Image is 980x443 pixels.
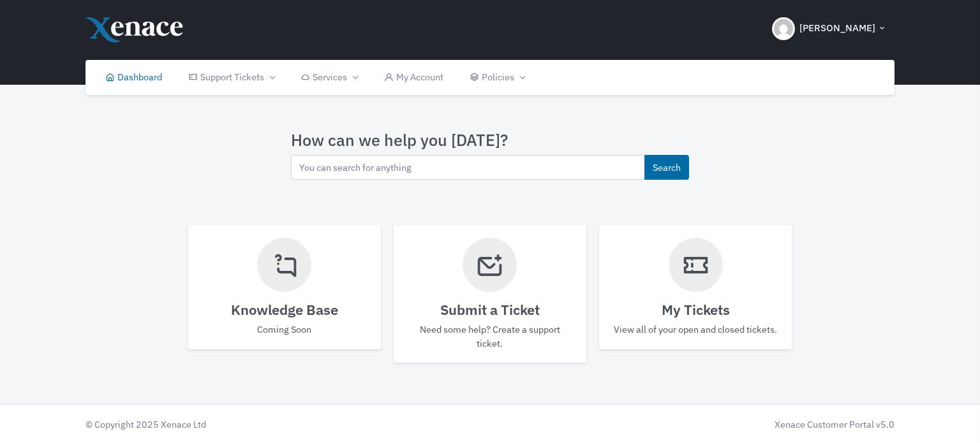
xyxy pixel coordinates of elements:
[496,418,895,432] div: Xenace Customer Portal v5.0
[371,60,457,95] a: My Account
[92,60,175,95] a: Dashboard
[772,17,795,40] img: Header Avatar
[288,60,371,95] a: Services
[764,6,895,51] button: [PERSON_NAME]
[291,131,689,150] h3: How can we help you [DATE]?
[644,155,689,180] button: Search
[394,225,586,363] a: Submit a Ticket Need some help? Create a support ticket.
[612,323,779,337] p: View all of your open and closed tickets.
[188,225,381,349] a: Knowledge Base Coming Soon
[201,323,368,337] p: Coming Soon
[406,323,574,350] p: Need some help? Create a support ticket.
[799,21,875,36] span: [PERSON_NAME]
[406,301,574,318] h4: Submit a Ticket
[599,225,792,349] a: My Tickets View all of your open and closed tickets.
[175,60,287,95] a: Support Tickets
[291,155,645,180] input: You can search for anything
[612,301,779,318] h4: My Tickets
[79,418,490,432] div: © Copyright 2025 Xenace Ltd
[457,60,538,95] a: Policies
[201,301,368,318] h4: Knowledge Base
